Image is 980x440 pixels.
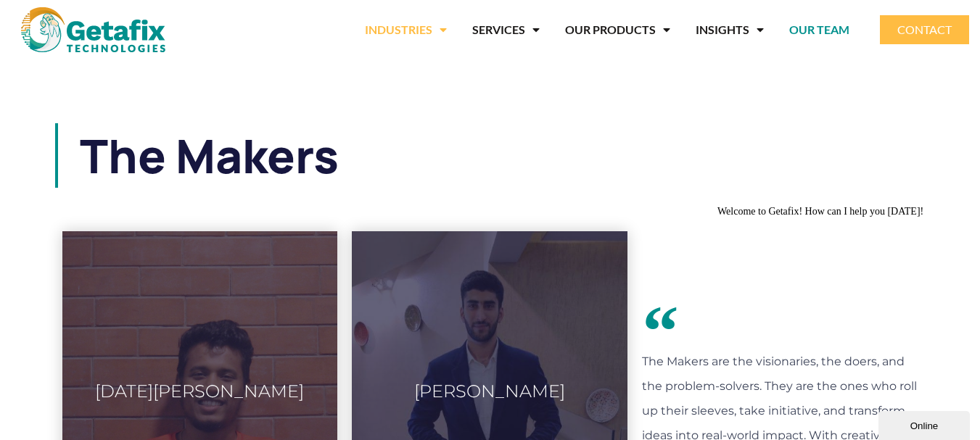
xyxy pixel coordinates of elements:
[6,6,267,17] div: Welcome to Getafix! How can I help you [DATE]!
[21,7,165,52] img: web and mobile application development company
[880,15,969,44] a: CONTACT
[789,13,849,46] a: OUR TEAM
[194,13,850,46] nav: Menu
[897,24,952,36] span: CONTACT
[6,6,212,17] span: Welcome to Getafix! How can I help you [DATE]!
[80,123,926,188] h2: The Makers
[365,13,447,46] a: INDUSTRIES
[472,13,540,46] a: SERVICES
[565,13,670,46] a: OUR PRODUCTS
[878,408,973,440] iframe: chat widget
[712,200,973,404] iframe: chat widget
[696,13,764,46] a: INSIGHTS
